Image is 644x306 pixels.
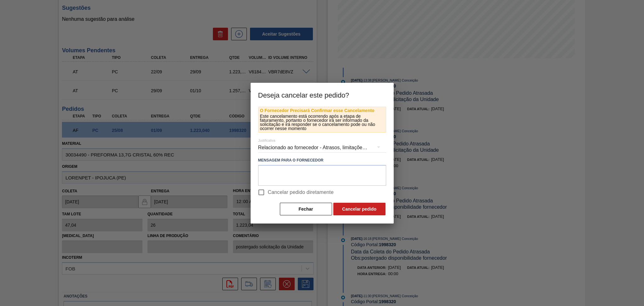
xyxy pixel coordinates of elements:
p: O Fornecedor Precisará Confirmar esse Cancelamento [260,109,384,113]
label: Mensagem para o Fornecedor [258,156,386,165]
button: Fechar [280,203,332,215]
h3: Deseja cancelar este pedido? [251,83,394,107]
div: Relacionado ao fornecedor - Atrasos, limitações de capacidade, etc. [258,139,386,156]
span: Cancelar pedido diretamente [268,189,334,196]
button: Cancelar pedido [333,203,386,215]
p: Este cancelamento está ocorrendo após a etapa de faturamento, portanto o fornecedor irá ser infor... [260,114,384,131]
